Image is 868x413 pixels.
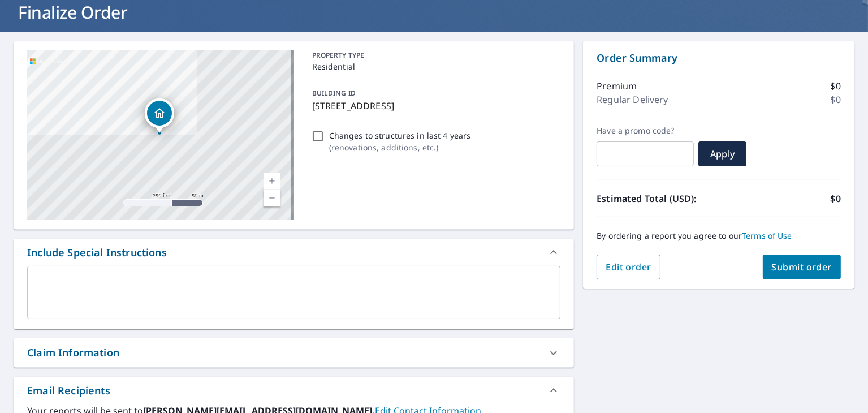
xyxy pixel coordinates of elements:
[14,239,574,266] div: Include Special Instructions
[597,231,841,241] p: By ordering a report you agree to our
[597,192,719,205] p: Estimated Total (USD):
[264,173,280,190] a: Current Level 17, Zoom In
[145,98,174,134] div: Dropped pin, building 1, Residential property, 3743 W 103rd Dr Westminster, CO 80031
[329,130,471,141] p: Changes to structures in last 4 years
[27,383,110,398] div: Email Recipients
[312,50,556,61] p: PROPERTY TYPE
[606,261,651,273] span: Edit order
[831,192,841,205] p: $0
[763,255,841,279] button: Submit order
[597,255,660,279] button: Edit order
[597,126,694,136] label: Have a promo code?
[312,61,556,72] p: Residential
[329,141,471,153] p: ( renovations, additions, etc. )
[14,377,574,404] div: Email Recipients
[597,93,668,106] p: Regular Delivery
[831,93,841,106] p: $0
[27,345,119,360] div: Claim Information
[597,50,841,66] p: Order Summary
[698,141,746,166] button: Apply
[597,79,637,93] p: Premium
[312,99,556,113] p: [STREET_ADDRESS]
[14,1,854,24] h1: Finalize Order
[264,190,280,206] a: Current Level 17, Zoom Out
[312,88,356,98] p: BUILDING ID
[27,245,167,260] div: Include Special Instructions
[14,338,574,367] div: Claim Information
[742,230,792,241] a: Terms of Use
[707,148,737,160] span: Apply
[772,261,832,273] span: Submit order
[831,79,841,93] p: $0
